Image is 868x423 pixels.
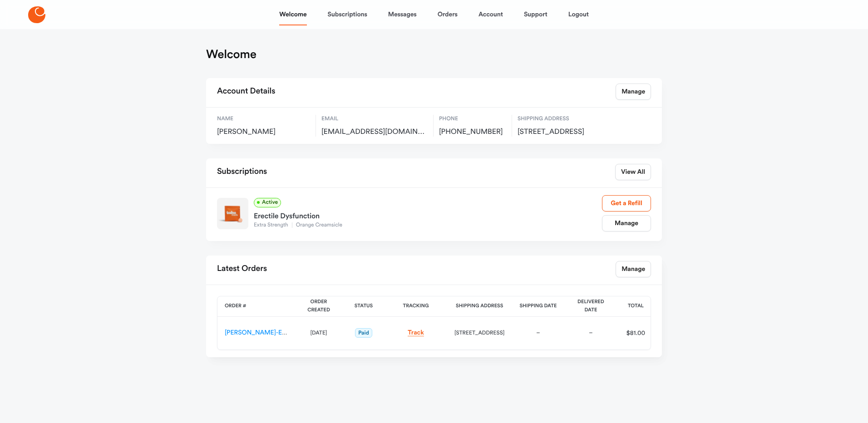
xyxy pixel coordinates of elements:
[617,296,654,317] th: Total
[408,330,424,336] a: Track
[439,115,506,123] span: Phone
[254,207,602,222] div: Erectile Dysfunction
[206,47,256,62] h1: Welcome
[602,215,651,231] a: Manage
[438,4,458,25] a: Orders
[524,4,547,25] a: Support
[217,128,310,137] span: [PERSON_NAME]
[478,4,503,25] a: Account
[302,329,335,338] div: [DATE]
[321,115,428,123] span: Email
[519,329,557,338] div: –
[321,128,428,137] span: tlhhen@pacbell.net
[343,296,385,317] th: Status
[217,261,267,277] h2: Latest Orders
[254,207,602,229] a: Erectile DysfunctionExtra StrengthOrange Creamsicle
[217,164,267,180] h2: Subscriptions
[572,329,610,338] div: –
[225,330,315,336] a: [PERSON_NAME]-ES-00163143
[217,296,295,317] th: Order #
[512,296,564,317] th: Shipping Date
[518,115,615,123] span: Shipping Address
[217,115,310,123] span: Name
[355,328,372,338] span: Paid
[295,296,343,317] th: Order Created
[568,4,589,25] a: Logout
[292,222,346,228] span: Orange Creamsicle
[616,261,651,277] a: Manage
[564,296,617,317] th: Delivered Date
[616,84,651,100] a: Manage
[518,128,615,137] span: 2601 Empire Ave, C/O Music Express Inc., US, 91504
[279,4,306,25] a: Welcome
[217,198,248,229] img: Extra Strength
[620,329,651,338] div: $81.00
[447,296,512,317] th: Shipping Address
[615,164,651,180] a: View All
[254,222,292,228] span: Extra Strength
[385,296,447,317] th: Tracking
[388,4,417,25] a: Messages
[439,128,506,137] span: [PHONE_NUMBER]
[254,198,281,207] span: Active
[217,84,275,100] h2: Account Details
[328,4,367,25] a: Subscriptions
[454,329,504,338] div: [STREET_ADDRESS]
[602,195,651,211] a: Get a Refill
